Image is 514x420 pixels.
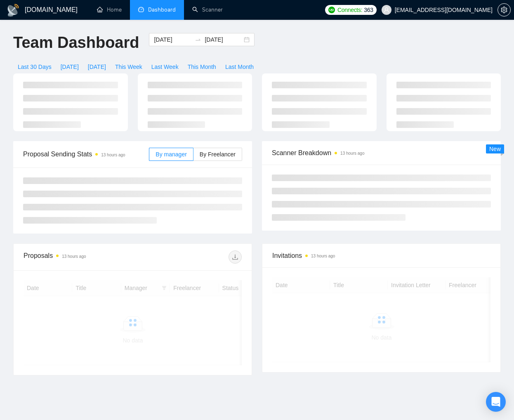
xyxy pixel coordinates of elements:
[489,146,501,152] span: New
[56,60,83,73] button: [DATE]
[337,5,362,14] span: Connects:
[61,62,79,71] span: [DATE]
[151,62,179,71] span: Last Week
[205,35,242,44] input: End date
[83,60,111,73] button: [DATE]
[111,60,147,73] button: This Week
[183,60,221,73] button: This Month
[24,250,133,264] div: Proposals
[88,62,106,71] span: [DATE]
[154,35,191,44] input: Start date
[23,149,149,159] span: Proposal Sending Stats
[272,148,491,158] span: Scanner Breakdown
[364,5,373,14] span: 363
[311,254,335,258] time: 13 hours ago
[200,151,236,158] span: By Freelancer
[97,6,122,13] a: homeHome
[221,60,258,73] button: Last Month
[13,60,56,73] button: Last 30 Days
[497,7,511,13] a: setting
[340,151,364,156] time: 13 hours ago
[328,7,335,13] img: upwork-logo.png
[115,62,142,71] span: This Week
[497,3,511,17] button: setting
[18,62,52,71] span: Last 30 Days
[148,6,176,13] span: Dashboard
[498,7,510,13] span: setting
[486,392,506,412] div: Open Intercom Messenger
[195,36,201,43] span: swap-right
[272,250,490,261] span: Invitations
[7,4,20,17] img: logo
[225,62,254,71] span: Last Month
[192,6,223,13] a: searchScanner
[188,62,216,71] span: This Month
[195,36,201,43] span: to
[101,153,125,157] time: 13 hours ago
[138,7,144,12] span: dashboard
[156,151,186,158] span: By manager
[147,60,183,73] button: Last Week
[384,7,389,13] span: user
[62,254,86,259] time: 13 hours ago
[13,33,139,52] h1: Team Dashboard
